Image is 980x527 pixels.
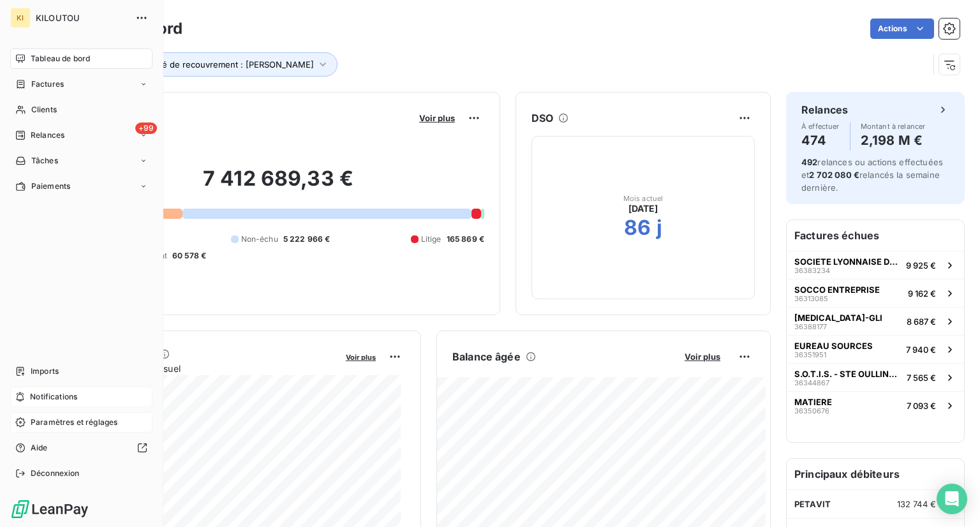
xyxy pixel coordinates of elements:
span: Mois actuel [623,195,664,202]
button: Voir plus [415,112,459,124]
button: Actions [870,19,934,39]
h2: j [657,215,662,241]
span: Litige [421,234,442,245]
a: Aide [10,438,152,458]
span: 36388177 [794,323,827,330]
span: SOCIETE LYONNAISE DE TRAVAUX PUBLICS [794,256,901,267]
img: Logo LeanPay [10,499,89,519]
span: Montant à relancer [861,122,926,130]
button: Chargé de recouvrement : [PERSON_NAME] [119,52,338,77]
span: S.O.T.I.S. - STE OULLINOISE DE TOLERIE INDUSTRIELL [794,369,902,379]
span: 7 093 € [907,401,936,411]
button: [MEDICAL_DATA]-GLI363881778 687 € [787,307,964,335]
h2: 86 [624,215,651,241]
span: 7 565 € [907,373,936,383]
div: KI [10,8,31,28]
span: [MEDICAL_DATA]-GLI [794,313,882,323]
h4: 474 [801,130,840,151]
h2: 7 412 689,33 € [72,166,484,204]
button: Voir plus [681,351,724,362]
span: À effectuer [801,122,840,130]
span: 492 [801,157,817,167]
h6: DSO [531,110,553,126]
span: 9 925 € [906,260,936,271]
div: Open Intercom Messenger [937,484,967,514]
span: Factures [31,78,64,90]
span: KILOUTOU [36,13,128,23]
h6: Balance âgée [452,349,521,364]
button: S.O.T.I.S. - STE OULLINOISE DE TOLERIE INDUSTRIELL363448677 565 € [787,363,964,391]
span: 132 744 € [897,499,936,509]
span: EUREAU SOURCES [794,341,873,351]
span: PETAVIT [794,499,831,509]
span: MATIERE [794,397,832,407]
span: Voir plus [419,113,455,123]
span: 60 578 € [172,250,206,262]
span: Voir plus [685,352,720,362]
span: Paiements [31,181,70,192]
h6: Principaux débiteurs [787,459,964,489]
span: 8 687 € [907,316,936,327]
span: 36351951 [794,351,826,359]
span: Chargé de recouvrement : [PERSON_NAME] [138,59,314,70]
span: Tâches [31,155,58,167]
span: Voir plus [346,353,376,362]
span: Non-échu [241,234,278,245]
span: +99 [135,122,157,134]
h6: Relances [801,102,848,117]
button: MATIERE363506767 093 € [787,391,964,419]
span: Imports [31,366,59,377]
span: 2 702 080 € [809,170,859,180]
h4: 2,198 M € [861,130,926,151]
span: SOCCO ENTREPRISE [794,285,880,295]
span: [DATE] [628,202,658,215]
span: relances ou actions effectuées et relancés la semaine dernière. [801,157,943,193]
span: Chiffre d'affaires mensuel [72,362,337,375]
span: 9 162 € [908,288,936,299]
button: Voir plus [342,351,380,362]
span: 36344867 [794,379,829,387]
button: SOCCO ENTREPRISE363130859 162 € [787,279,964,307]
span: 7 940 € [906,345,936,355]
span: Déconnexion [31,468,80,479]
span: Aide [31,442,48,454]
span: 36383234 [794,267,830,274]
span: Clients [31,104,57,115]
span: Notifications [30,391,77,403]
h6: Factures échues [787,220,964,251]
span: 36313085 [794,295,828,302]
span: Paramètres et réglages [31,417,117,428]
button: EUREAU SOURCES363519517 940 € [787,335,964,363]
span: Tableau de bord [31,53,90,64]
span: 36350676 [794,407,829,415]
span: 5 222 966 € [283,234,330,245]
span: 165 869 € [447,234,484,245]
span: Relances [31,130,64,141]
button: SOCIETE LYONNAISE DE TRAVAUX PUBLICS363832349 925 € [787,251,964,279]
